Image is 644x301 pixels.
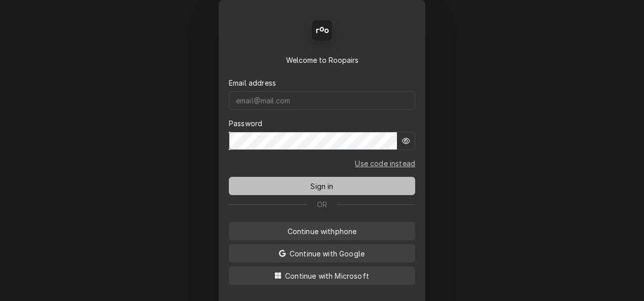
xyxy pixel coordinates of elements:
[355,158,415,169] a: Go to Email and code form
[229,177,415,195] button: Sign in
[286,226,359,237] span: Continue with phone
[283,271,371,281] span: Continue with Microsoft
[229,199,415,210] div: Or
[229,55,415,65] div: Welcome to Roopairs
[229,91,415,110] input: email@mail.com
[229,244,415,262] button: Continue with Google
[229,118,262,129] label: Password
[288,248,367,259] span: Continue with Google
[308,181,335,192] span: Sign in
[229,78,276,88] label: Email address
[229,222,415,240] button: Continue withphone
[229,267,415,285] button: Continue with Microsoft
